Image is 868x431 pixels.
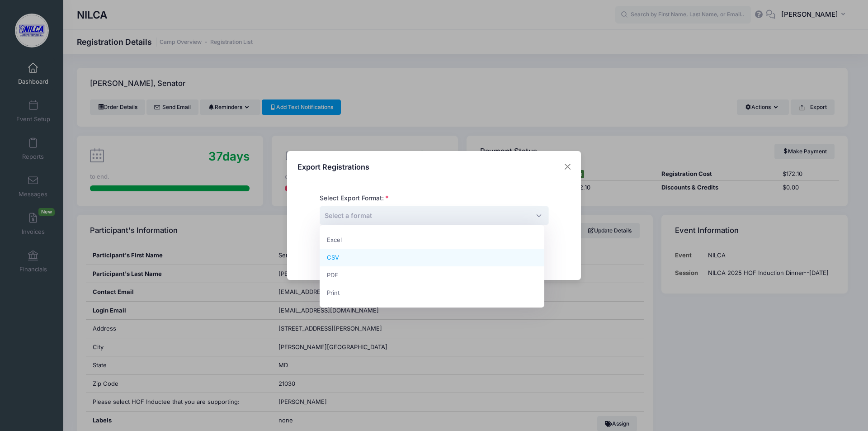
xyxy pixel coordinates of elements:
li: Excel [320,231,544,249]
li: CSV [320,249,544,266]
span: Select a format [320,206,549,225]
li: PDF [320,266,544,284]
h4: Export Registrations [297,161,369,172]
span: Select a format [325,212,372,219]
label: Select Export Format: [320,194,389,203]
li: Print [320,284,544,302]
button: Close [560,159,576,175]
span: Select a format [325,211,372,220]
